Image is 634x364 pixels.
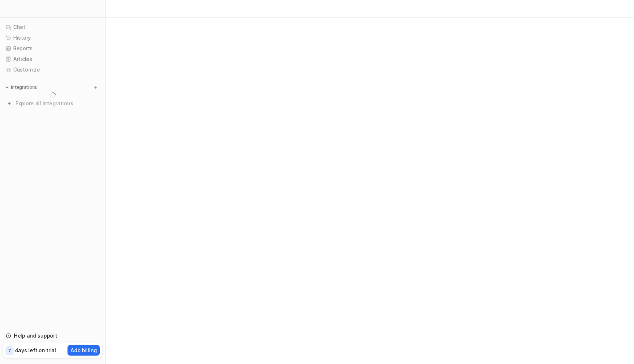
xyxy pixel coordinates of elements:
[15,346,56,354] p: days left on trial
[6,100,13,107] img: explore all integrations
[3,33,102,43] a: History
[3,98,102,109] a: Explore all integrations
[68,345,100,356] button: Add billing
[11,84,37,90] p: Integrations
[70,346,97,354] p: Add billing
[8,347,11,354] p: 7
[15,98,99,109] span: Explore all integrations
[3,54,102,64] a: Articles
[3,22,102,32] a: Chat
[4,85,10,90] img: expand menu
[93,85,98,90] img: menu_add.svg
[3,84,39,91] button: Integrations
[3,43,102,54] a: Reports
[3,65,102,75] a: Customize
[3,331,102,341] a: Help and support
